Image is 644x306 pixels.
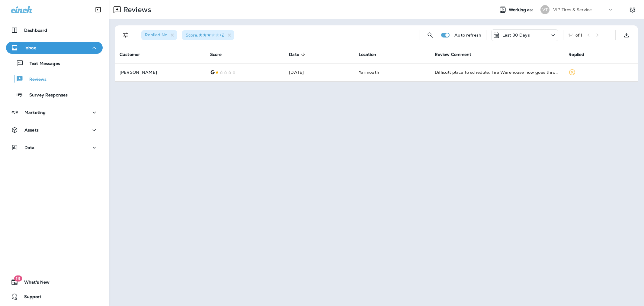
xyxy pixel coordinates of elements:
span: Score [210,52,230,57]
button: Collapse Sidebar [90,4,107,16]
button: Assets [6,124,103,136]
p: Inbox [24,45,36,50]
span: Location [359,52,384,57]
button: 19What's New [6,276,103,288]
span: Customer [120,52,140,57]
p: Auto refresh [454,33,481,37]
button: Reviews [6,73,103,85]
p: VIP Tires & Service [553,7,592,12]
p: Survey Responses [23,93,68,98]
div: Replied:No [141,30,177,40]
button: Filters [120,29,132,41]
span: Customer [120,52,148,57]
p: Last 30 Days [502,33,530,37]
span: Replied [569,52,592,57]
p: Data [24,145,35,150]
p: Dashboard [24,28,47,33]
button: Support [6,291,103,303]
span: Replied [569,52,584,57]
div: VT [540,5,549,14]
span: Score : +2 [186,32,224,38]
span: Date [289,52,299,57]
button: Settings [627,4,638,15]
span: 19 [14,275,22,282]
button: Survey Responses [6,88,103,101]
p: [PERSON_NAME] [120,70,200,75]
p: Reviews [121,5,151,14]
span: Working as: [509,7,534,12]
td: [DATE] [284,63,354,81]
span: Score [210,52,222,57]
p: Reviews [23,77,46,83]
div: Difficult place to schedule. Tire Warehouse now goes through a 3rd party answering/scheduling ser... [435,69,559,75]
span: Location [359,52,376,57]
span: Yarmouth [359,70,379,75]
button: Export as CSV [620,29,633,41]
button: Search Reviews [424,29,436,41]
span: Review Comment [435,52,472,57]
button: Marketing [6,106,103,119]
button: Text Messages [6,57,103,70]
span: Replied : No [145,32,167,37]
p: Text Messages [24,61,60,67]
p: Assets [24,128,39,132]
div: Score:3 Stars+2 [182,30,234,40]
span: Support [18,294,41,301]
div: 1 - 1 of 1 [568,33,582,37]
span: Date [289,52,307,57]
p: Marketing [24,110,46,115]
button: Dashboard [6,24,103,36]
button: Inbox [6,42,103,54]
span: Review Comment [435,52,479,57]
span: What's New [18,280,50,287]
button: Data [6,142,103,154]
